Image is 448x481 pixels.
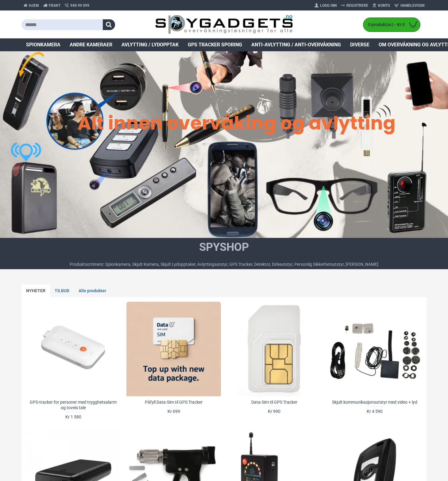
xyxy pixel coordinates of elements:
[21,285,50,297] a: NYHETER
[332,399,417,405] a: Skjult kommunikasjonsutstyr med video + lyd
[50,285,74,297] a: TILBUD
[122,41,179,48] span: Avlytting / Lydopptak
[400,3,424,8] span: Handlevogn
[350,41,369,48] span: Diverse
[320,3,337,8] span: Logg Inn
[70,261,378,268] div: Produktsortiment: Spionkamera, Skjult Kamera, Skjult Lydopptaker, Avlyttingsutstyr, GPS Tracker, ...
[74,285,111,297] a: Alle produkter
[363,18,420,32] a: 0 produkt(er) - Kr 0
[65,38,117,51] a: Andre kameraer
[378,3,390,8] span: Konto
[29,399,117,410] a: GPS-tracker for personer med trygghetsalarm og toveis tale
[183,38,247,51] a: GPS Tracker Sporing
[346,38,374,51] a: Diverse
[49,3,60,8] span: Frakt
[251,41,341,48] span: Anti-avlytting / Anti-overvåkning
[117,38,183,51] a: Avlytting / Lydopptak
[370,1,392,10] a: Konto
[145,399,203,405] a: Påfyll Data-Sim til GPS Tracker
[227,302,321,396] a: Data-Sim til GPS Tracker
[21,38,65,51] a: Spionkamera
[26,302,120,396] a: GPS-tracker for personer med trygghetsalarm og toveis tale
[251,399,297,405] a: Data-Sim til GPS Tracker
[346,3,368,8] span: Registrere
[392,1,427,10] a: Handlevogn
[65,415,81,419] span: Kr 1 580
[168,409,180,413] span: Kr 699
[268,409,280,413] span: Kr 990
[29,3,39,8] span: Hjem
[363,21,406,28] span: 0 produkt(er) - Kr 0
[70,41,112,48] span: Andre kameraer
[339,1,370,10] a: Registrere
[155,15,293,35] img: SpyGadgets.no
[327,302,422,396] a: Skjult kommunikasjonsutstyr med video + lyd Skjult kommunikasjonsutstyr med video + lyd
[126,302,221,396] a: Påfyll Data-Sim til GPS Tracker
[70,3,89,8] span: 940 99 099
[312,1,339,10] a: Logg Inn
[26,41,60,48] span: Spionkamera
[70,239,378,255] h1: SpyShop
[188,41,242,48] span: GPS Tracker Sporing
[367,409,383,413] span: Kr 4 590
[247,38,346,51] a: Anti-avlytting / Anti-overvåkning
